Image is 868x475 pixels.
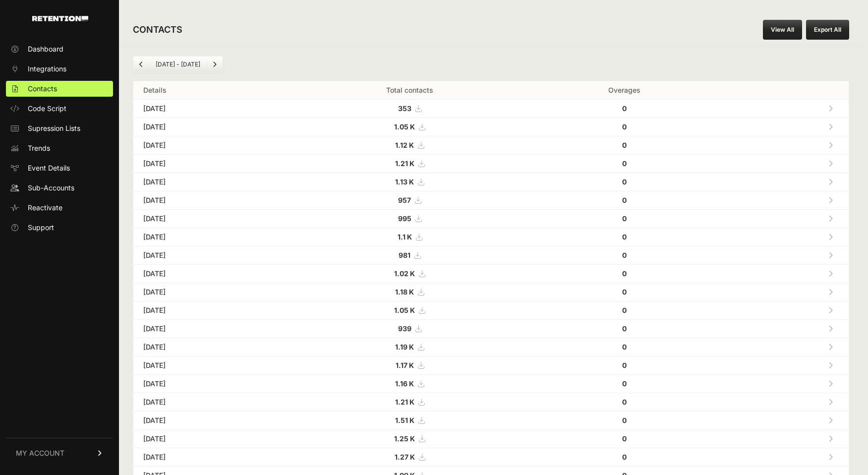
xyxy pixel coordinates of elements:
td: [DATE] [133,393,289,412]
td: [DATE] [133,191,289,210]
th: Details [133,81,289,100]
a: 1.16 K [395,379,424,388]
a: Code Script [6,101,113,117]
strong: 0 [622,104,627,113]
td: [DATE] [133,155,289,173]
span: Code Script [28,104,66,114]
strong: 0 [622,196,627,204]
a: Support [6,220,113,236]
a: 1.13 K [395,178,424,186]
strong: 1.25 K [394,434,415,443]
a: Event Details [6,160,113,176]
strong: 0 [622,122,627,131]
strong: 1.16 K [395,379,414,388]
td: [DATE] [133,430,289,448]
td: [DATE] [133,100,289,118]
strong: 1.21 K [395,398,414,406]
a: Supression Lists [6,120,113,136]
strong: 1.18 K [395,288,414,296]
a: Dashboard [6,41,113,57]
a: 1.05 K [394,122,425,131]
td: [DATE] [133,283,289,301]
strong: 957 [398,196,411,204]
a: 1.17 K [396,361,424,369]
a: 1.21 K [395,159,424,168]
td: [DATE] [133,448,289,467]
a: 995 [398,214,421,223]
strong: 1.13 K [395,178,414,186]
a: 1.12 K [395,141,424,149]
a: 1.25 K [394,434,425,443]
td: [DATE] [133,136,289,155]
strong: 1.19 K [395,343,414,351]
th: Overages [530,81,718,100]
th: Total contacts [289,81,530,100]
a: 939 [398,324,421,333]
a: View All [763,20,802,40]
a: 1.1 K [398,233,422,241]
td: [DATE] [133,375,289,393]
td: [DATE] [133,265,289,283]
strong: 0 [622,343,627,351]
span: Integrations [28,64,66,74]
strong: 1.05 K [394,306,415,314]
strong: 0 [622,233,627,241]
strong: 0 [622,214,627,223]
strong: 0 [622,416,627,424]
strong: 0 [622,141,627,149]
strong: 0 [622,324,627,333]
td: [DATE] [133,173,289,191]
strong: 0 [622,251,627,259]
strong: 0 [622,306,627,314]
strong: 995 [398,214,411,223]
strong: 0 [622,159,627,168]
span: Trends [28,143,50,153]
a: Integrations [6,61,113,77]
span: Sub-Accounts [28,183,74,193]
span: Support [28,223,54,233]
a: 1.27 K [395,453,425,461]
a: Trends [6,140,113,156]
button: Export All [806,20,849,40]
span: Reactivate [28,203,62,213]
a: 981 [399,251,420,259]
a: 1.19 K [395,343,424,351]
strong: 0 [622,434,627,443]
a: Previous [133,57,149,72]
span: Event Details [28,163,70,173]
span: Contacts [28,84,57,94]
a: Contacts [6,81,113,97]
strong: 0 [622,379,627,388]
strong: 0 [622,398,627,406]
strong: 1.27 K [395,453,415,461]
strong: 981 [399,251,410,259]
strong: 1.21 K [395,159,414,168]
td: [DATE] [133,210,289,228]
strong: 0 [622,361,627,369]
a: Next [207,57,223,72]
a: 1.21 K [395,398,424,406]
td: [DATE] [133,320,289,338]
td: [DATE] [133,356,289,375]
a: 1.02 K [394,269,425,278]
a: MY ACCOUNT [6,438,113,468]
h2: CONTACTS [133,23,182,37]
strong: 1.1 K [398,233,412,241]
a: 1.51 K [395,416,424,424]
strong: 1.12 K [395,141,414,149]
strong: 1.05 K [394,122,415,131]
a: Reactivate [6,200,113,216]
td: [DATE] [133,412,289,430]
strong: 353 [398,104,411,113]
a: 353 [398,104,421,113]
strong: 0 [622,178,627,186]
strong: 0 [622,453,627,461]
span: MY ACCOUNT [16,448,64,458]
strong: 939 [398,324,411,333]
strong: 0 [622,269,627,278]
td: [DATE] [133,228,289,246]
img: Retention.com [32,16,88,21]
a: Sub-Accounts [6,180,113,196]
a: 1.18 K [395,288,424,296]
strong: 1.02 K [394,269,415,278]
